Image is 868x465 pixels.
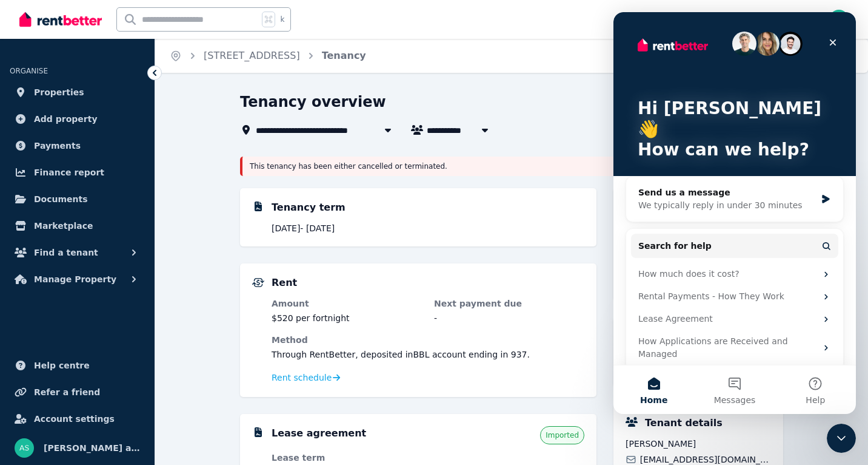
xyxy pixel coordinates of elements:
[34,272,116,287] span: Manage Property
[322,50,366,61] a: Tenancy
[272,276,297,290] h5: Rent
[204,50,300,61] a: [STREET_ADDRESS]
[44,441,140,455] span: [PERSON_NAME] and [PERSON_NAME]
[613,12,856,414] iframe: Intercom live chat
[434,297,584,310] dt: Next payment due
[626,438,771,450] span: [PERSON_NAME]
[155,39,381,73] nav: Breadcrumb
[829,10,849,29] img: Adam and Sheridan Skinner
[34,85,84,100] span: Properties
[34,192,88,206] span: Documents
[34,245,98,260] span: Find a tenant
[15,438,34,458] img: Adam and Sheridan Skinner
[240,157,783,176] div: This tenancy has been either cancelled or terminated.
[34,112,98,126] span: Add property
[272,334,584,346] dt: Method
[645,416,723,430] h5: Tenant details
[272,372,341,384] a: Rent schedule
[252,278,264,287] img: Rental Payments
[240,92,386,112] h1: Tenancy overview
[10,407,145,431] a: Account settings
[10,187,145,211] a: Documents
[827,424,856,453] iframe: Intercom live chat
[19,10,102,29] img: RentBetter
[280,15,284,24] span: k
[10,380,145,404] a: Refer a friend
[272,426,366,441] h5: Lease agreement
[10,240,145,265] button: Find a tenant
[10,267,145,291] button: Manage Property
[272,200,346,215] h5: Tenancy term
[34,165,104,180] span: Finance report
[34,358,90,373] span: Help centre
[10,353,145,378] a: Help centre
[546,430,579,440] span: Imported
[272,297,422,310] dt: Amount
[10,160,145,185] a: Finance report
[34,412,115,426] span: Account settings
[434,312,584,324] dd: -
[34,385,100,399] span: Refer a friend
[10,214,145,238] a: Marketplace
[10,134,145,158] a: Payments
[10,107,145,131] a: Add property
[10,67,48,75] span: ORGANISE
[10,80,145,104] a: Properties
[272,222,584,234] p: [DATE] - [DATE]
[272,452,422,464] dt: Lease term
[272,312,422,324] p: $520 per fortnight
[34,219,93,233] span: Marketplace
[272,350,530,359] span: Through RentBetter , deposited in BBL account ending in 937 .
[272,372,332,384] span: Rent schedule
[34,138,81,153] span: Payments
